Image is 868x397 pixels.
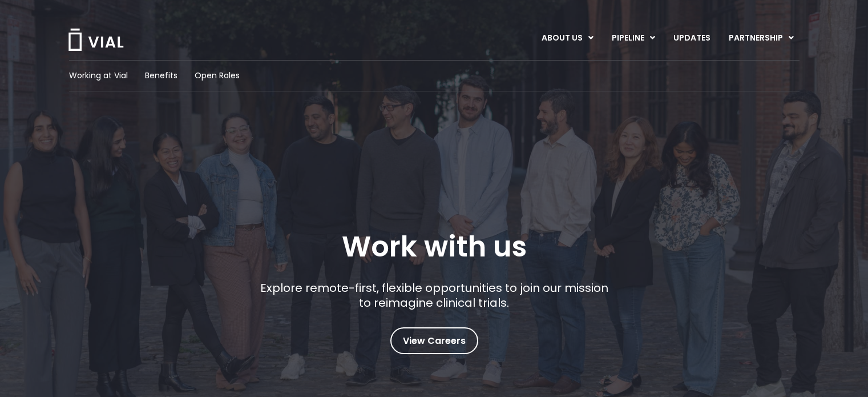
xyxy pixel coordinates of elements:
[256,280,612,310] p: Explore remote-first, flexible opportunities to join our mission to reimagine clinical trials.
[664,29,719,48] a: UPDATES
[69,70,128,82] a: Working at Vial
[342,230,527,263] h1: Work with us
[603,29,664,48] a: PIPELINEMenu Toggle
[720,29,803,48] a: PARTNERSHIPMenu Toggle
[195,70,240,82] a: Open Roles
[145,70,177,82] a: Benefits
[532,29,602,48] a: ABOUT USMenu Toggle
[390,327,478,354] a: View Careers
[67,29,124,51] img: Vial Logo
[403,334,466,348] span: View Careers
